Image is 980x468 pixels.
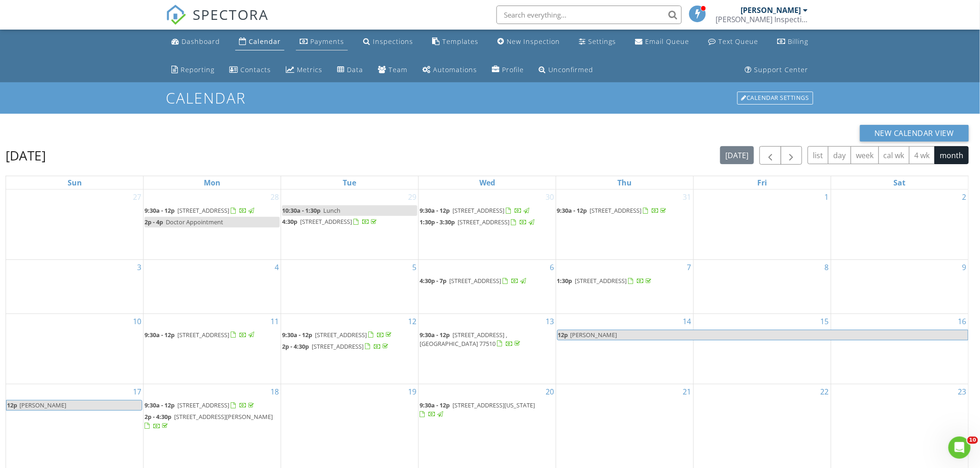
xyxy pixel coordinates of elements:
[556,314,693,384] td: Go to August 14, 2025
[144,190,281,260] td: Go to July 28, 2025
[556,190,693,260] td: Go to July 31, 2025
[420,218,455,226] span: 1:30p - 3:30p
[754,65,809,74] div: Support Center
[166,5,186,25] img: The Best Home Inspection Software - Spectora
[704,33,762,50] a: Text Queue
[166,218,223,226] span: Doctor Appointment
[281,190,419,260] td: Go to July 29, 2025
[420,206,450,215] span: 9:30a - 12p
[575,277,627,285] span: [STREET_ADDRESS]
[544,190,556,204] a: Go to July 30, 2025
[716,15,808,24] div: Jay Hicks Inspection Services
[488,62,528,79] a: Company Profile
[282,342,390,351] a: 2p - 4:30p [STREET_ADDRESS]
[693,260,831,314] td: Go to August 8, 2025
[177,401,229,409] span: [STREET_ADDRESS]
[420,331,507,348] span: [STREET_ADDRESS] , [GEOGRAPHIC_DATA] 77510
[828,146,851,164] button: day
[144,413,273,430] a: 2p - 4:30p [STREET_ADDRESS][PERSON_NAME]
[831,314,968,384] td: Go to August 16, 2025
[557,206,668,215] a: 9:30a - 12p [STREET_ADDRESS]
[135,260,143,275] a: Go to August 3, 2025
[144,331,256,339] a: 9:30a - 12p [STREET_ADDRESS]
[831,260,968,314] td: Go to August 9, 2025
[720,146,754,164] button: [DATE]
[507,37,560,46] div: New Inspection
[269,314,281,329] a: Go to August 11, 2025
[281,314,419,384] td: Go to August 12, 2025
[909,146,935,164] button: 4 wk
[296,33,348,50] a: Payments
[420,277,446,285] span: 4:30p - 7p
[144,331,175,339] span: 9:30a - 12p
[282,331,393,339] a: 9:30a - 12p [STREET_ADDRESS]
[193,5,269,24] span: SPECTORA
[961,190,968,204] a: Go to August 2, 2025
[420,217,555,228] a: 1:30p - 3:30p [STREET_ADDRESS]
[452,206,504,215] span: [STREET_ADDRESS]
[131,314,143,329] a: Go to August 10, 2025
[144,206,175,215] span: 9:30a - 12p
[389,65,408,74] div: Team
[819,384,831,399] a: Go to August 22, 2025
[226,62,275,79] a: Contacts
[681,384,693,399] a: Go to August 21, 2025
[496,6,682,24] input: Search everything...
[420,331,522,348] a: 9:30a - 12p [STREET_ADDRESS] , [GEOGRAPHIC_DATA] 77510
[282,217,297,226] span: 4:30p
[956,314,968,329] a: Go to August 16, 2025
[282,342,309,351] span: 2p - 4:30p
[590,206,642,215] span: [STREET_ADDRESS]
[420,218,536,226] a: 1:30p - 3:30p [STREET_ADDRESS]
[359,33,417,50] a: Inspections
[420,330,555,350] a: 9:30a - 12p [STREET_ADDRESS] , [GEOGRAPHIC_DATA] 77510
[419,190,556,260] td: Go to July 30, 2025
[544,314,556,329] a: Go to August 13, 2025
[177,331,229,339] span: [STREET_ADDRESS]
[741,6,801,15] div: [PERSON_NAME]
[282,216,417,228] a: 4:30p [STREET_ADDRESS]
[182,37,220,46] div: Dashboard
[935,146,969,164] button: month
[428,33,482,50] a: Templates
[681,190,693,204] a: Go to July 31, 2025
[202,176,222,189] a: Monday
[420,401,450,409] span: 9:30a - 12p
[282,206,320,215] span: 10:30a - 1:30p
[282,217,378,226] a: 4:30p [STREET_ADDRESS]
[737,92,813,105] div: Calendar Settings
[949,437,971,459] iframe: Intercom live chat
[273,260,281,275] a: Go to August 4, 2025
[166,90,814,106] h1: Calendar
[144,412,280,431] a: 2p - 4:30p [STREET_ADDRESS][PERSON_NAME]
[433,65,477,74] div: Automations
[860,125,969,142] button: New Calendar View
[144,413,171,421] span: 2p - 4:30p
[419,314,556,384] td: Go to August 13, 2025
[249,37,281,46] div: Calendar
[755,176,769,189] a: Friday
[494,33,564,50] a: New Inspection
[557,277,653,285] a: 1:30p [STREET_ADDRESS]
[6,146,46,165] h2: [DATE]
[879,146,910,164] button: cal wk
[557,206,587,215] span: 9:30a - 12p
[544,384,556,399] a: Go to August 20, 2025
[333,62,367,79] a: Data
[341,176,358,189] a: Tuesday
[282,341,417,352] a: 2p - 4:30p [STREET_ADDRESS]
[144,260,281,314] td: Go to August 4, 2025
[6,190,144,260] td: Go to July 27, 2025
[645,37,689,46] div: Email Queue
[956,384,968,399] a: Go to August 23, 2025
[548,260,556,275] a: Go to August 6, 2025
[374,62,411,79] a: Team
[235,33,284,50] a: Calendar
[144,314,281,384] td: Go to August 11, 2025
[144,330,280,341] a: 9:30a - 12p [STREET_ADDRESS]
[406,384,418,399] a: Go to August 19, 2025
[144,218,163,226] span: 2p - 4p
[685,260,693,275] a: Go to August 7, 2025
[282,330,417,341] a: 9:30a - 12p [STREET_ADDRESS]
[419,62,481,79] a: Automations (Basic)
